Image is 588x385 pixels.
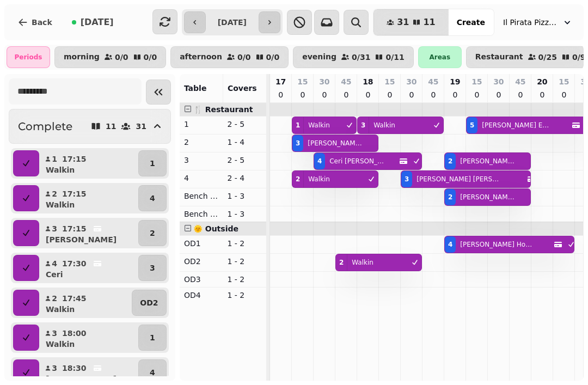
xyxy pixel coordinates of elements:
[18,119,72,134] h2: Complete
[184,137,219,148] p: 2
[470,121,474,130] div: 5
[227,256,262,267] p: 1 - 2
[41,255,136,281] button: 417:30Ceri
[138,325,167,351] button: 1
[320,89,329,100] p: 0
[308,175,330,184] p: Walkin
[46,339,75,350] p: Walkin
[297,76,308,87] p: 15
[41,220,136,246] button: 317:15[PERSON_NAME]
[62,223,87,234] p: 17:15
[373,9,449,35] button: 3111
[146,80,171,105] button: Collapse sidebar
[227,119,262,130] p: 2 - 5
[308,139,363,148] p: [PERSON_NAME] Quelch
[560,89,568,100] p: 0
[308,121,330,130] p: Walkin
[81,18,114,27] span: [DATE]
[106,123,116,130] p: 11
[138,220,167,246] button: 2
[140,297,158,308] p: OD2
[448,240,452,249] div: 4
[170,46,289,68] button: afternoon0/00/0
[193,224,238,233] span: 🌞 Outside
[385,53,404,61] p: 0 / 11
[364,89,372,100] p: 0
[228,84,257,93] span: Covers
[46,304,75,315] p: Walkin
[46,164,75,175] p: Walkin
[184,84,207,93] span: Table
[227,173,262,184] p: 2 - 4
[184,238,219,249] p: OD1
[385,89,394,100] p: 0
[538,89,547,100] p: 0
[406,76,416,87] p: 30
[429,89,438,100] p: 0
[298,89,307,100] p: 0
[7,46,50,68] div: Periods
[450,76,460,87] p: 19
[363,76,373,87] p: 18
[559,76,569,87] p: 15
[296,139,300,148] div: 3
[302,53,336,62] p: evening
[184,256,219,267] p: OD2
[397,18,409,27] span: 31
[32,19,52,26] span: Back
[572,53,586,61] p: 0 / 9
[475,53,523,62] p: Restaurant
[63,9,122,35] button: [DATE]
[184,274,219,285] p: OD3
[448,9,494,35] button: Create
[423,18,435,27] span: 11
[138,255,167,281] button: 3
[537,76,547,87] p: 20
[293,46,414,68] button: evening0/310/11
[361,121,365,130] div: 3
[494,89,503,100] p: 0
[227,238,262,249] p: 1 - 2
[457,19,485,26] span: Create
[460,193,516,201] p: [PERSON_NAME] [PERSON_NAME]
[448,193,452,201] div: 2
[150,332,155,343] p: 1
[150,367,155,378] p: 4
[516,89,525,100] p: 0
[296,175,300,184] div: 2
[428,76,438,87] p: 45
[493,76,504,87] p: 30
[51,223,58,234] p: 3
[64,53,100,62] p: morning
[473,89,481,100] p: 0
[51,328,58,339] p: 3
[184,209,219,219] p: Bench Right
[9,109,171,144] button: Complete1131
[51,293,58,304] p: 2
[41,290,130,316] button: 217:45Walkin
[180,53,222,62] p: afternoon
[405,175,409,184] div: 3
[373,121,395,130] p: Walkin
[46,199,75,210] p: Walkin
[497,13,579,32] button: Il Pirata Pizzata
[51,188,58,199] p: 2
[227,290,262,301] p: 1 - 2
[150,193,155,204] p: 4
[46,234,117,245] p: [PERSON_NAME]
[184,155,219,166] p: 3
[275,76,286,87] p: 17
[62,293,87,304] p: 17:45
[150,228,155,239] p: 2
[227,191,262,201] p: 1 - 3
[41,325,136,351] button: 318:00Walkin
[184,191,219,201] p: Bench Left
[352,258,373,267] p: Walkin
[46,374,117,384] p: [PERSON_NAME]
[416,175,500,184] p: [PERSON_NAME] [PERSON_NAME]
[448,157,452,166] div: 2
[384,76,395,87] p: 15
[150,262,155,273] p: 3
[460,240,532,249] p: [PERSON_NAME] Holdsworth
[184,119,219,130] p: 1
